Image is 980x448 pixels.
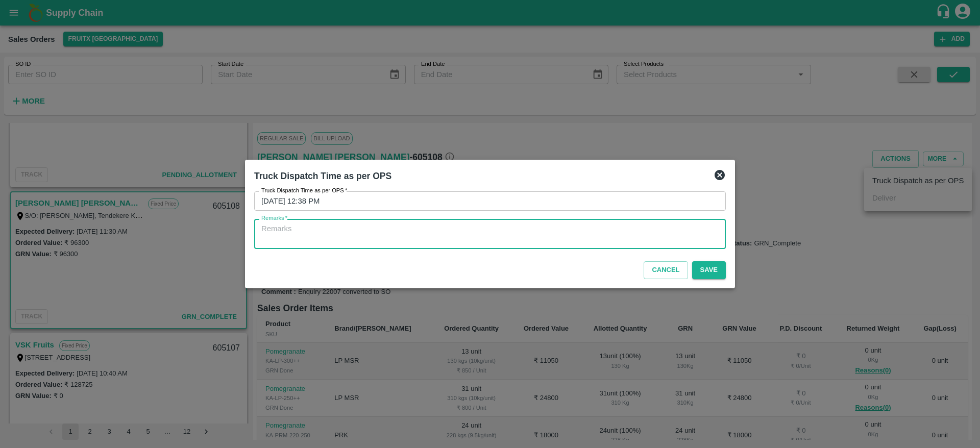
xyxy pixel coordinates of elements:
label: Remarks [261,214,287,222]
input: Choose date, selected date is Sep 17, 2025 [254,191,719,211]
button: Cancel [644,261,688,279]
label: Truck Dispatch Time as per OPS [261,187,347,195]
b: Truck Dispatch Time as per OPS [254,171,391,181]
button: Save [692,261,726,279]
